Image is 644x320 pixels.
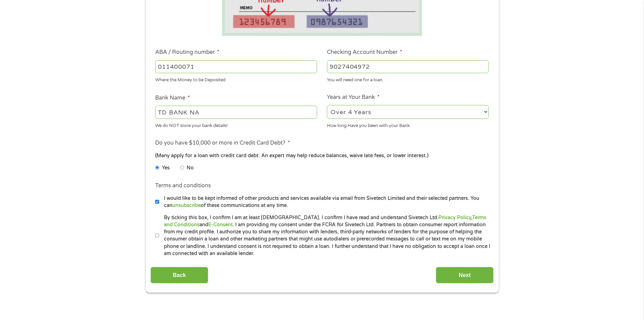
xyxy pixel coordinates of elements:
[208,222,233,228] a: E-Consent
[155,182,211,189] label: Terms and conditions
[164,215,486,228] a: Terms and Conditions
[172,202,201,208] a: unsubscribe
[327,60,489,73] input: 345634636
[155,94,190,102] label: Bank Name
[438,215,471,220] a: Privacy Policy
[327,120,489,129] div: How long Have you been with your Bank
[162,164,170,172] label: Yes
[155,120,317,129] div: We do NOT store your bank details!
[327,74,489,84] div: You will need one for a loan.
[327,94,380,101] label: Years at Your Bank
[155,152,488,159] div: (Many apply for a loan with credit card debt. An expert may help reduce balances, waive late fees...
[150,267,208,283] input: Back
[155,74,317,84] div: Where the Money to be Deposited
[159,195,491,209] label: I would like to be kept informed of other products and services available via email from Sivetech...
[155,140,290,147] label: Do you have $10,000 or more in Credit Card Debt?
[159,214,491,257] label: By ticking this box, I confirm I am at least [DEMOGRAPHIC_DATA]. I confirm I have read and unders...
[155,60,317,73] input: 263177916
[436,267,494,283] input: Next
[187,164,194,172] label: No
[327,49,402,56] label: Checking Account Number
[155,49,219,56] label: ABA / Routing number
